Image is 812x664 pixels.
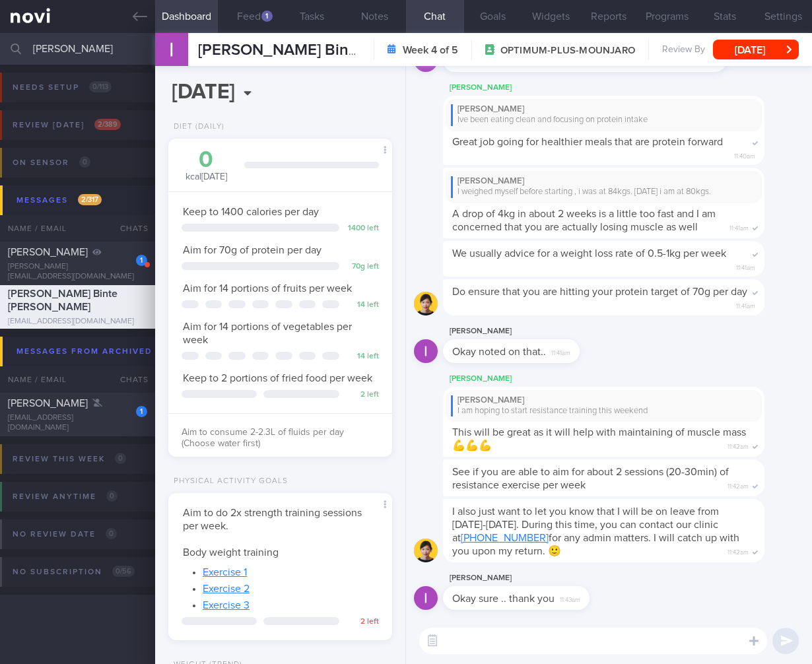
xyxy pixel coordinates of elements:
span: Aim to do 2x strength training sessions per week. [183,508,362,531]
span: 0 / 56 [112,566,135,577]
span: Body weight training [183,547,279,558]
div: 1 [261,11,273,22]
span: We usually advice for a weight loss rate of 0.5-1kg per week [452,248,726,259]
span: Aim to consume 2-2.3L of fluids per day (Choose water first) [182,428,344,449]
span: Great job going for healthier meals that are protein forward [452,137,723,147]
span: 11:41am [736,260,755,273]
span: 11:42am [727,479,749,491]
div: 2 left [346,390,379,400]
span: 11:42am [727,545,749,557]
button: [DATE] [713,40,799,59]
a: Exercise 2 [203,583,250,594]
div: [EMAIL_ADDRESS][DOMAIN_NAME] [8,317,147,327]
div: Physical Activity Goals [168,477,288,486]
span: A drop of 4kg in about 2 weeks is a little too fast and I am concerned that you are actually losi... [452,209,716,232]
div: 0 [182,149,231,172]
div: Messages from Archived [13,343,191,360]
span: Aim for 14 portions of fruits per week [183,283,352,294]
div: Needs setup [9,79,115,96]
span: OPTIMUM-PLUS-MOUNJARO [500,44,635,57]
div: [PERSON_NAME][EMAIL_ADDRESS][DOMAIN_NAME] [8,262,147,282]
span: Aim for 70g of protein per day [183,245,321,255]
a: Exercise 3 [203,600,250,611]
span: [PERSON_NAME] Binte [PERSON_NAME] [8,288,118,312]
div: 14 left [346,300,379,310]
div: Messages [13,191,105,209]
div: [EMAIL_ADDRESS][DOMAIN_NAME] [8,413,147,433]
span: 2 / 389 [94,119,121,130]
div: 1 [136,255,147,266]
div: 70 g left [346,262,379,272]
div: 1400 left [346,224,379,234]
span: 0 / 113 [89,81,112,92]
div: No review date [9,525,120,543]
div: Review this week [9,450,129,468]
div: Review anytime [9,488,121,506]
div: 14 left [346,352,379,362]
span: 2 / 317 [78,194,102,205]
span: 11:41am [736,298,755,311]
span: Okay sure .. thank you [452,593,555,604]
span: 11:41am [729,220,749,233]
span: 11:42am [727,439,749,451]
span: 11:41am [551,345,570,358]
div: Chats [102,215,155,242]
span: 0 [106,490,118,502]
div: Ive been eating clean and focusing on protein intake [451,115,757,125]
div: Review [DATE] [9,116,124,134]
div: Chats [102,366,155,393]
div: Diet (Daily) [168,122,224,132]
div: 1 [136,406,147,417]
div: I weighed myself before starting , i was at 84kgs. [DATE] i am at 80kgs. [451,187,757,197]
span: [PERSON_NAME] [8,247,88,257]
div: kcal [DATE] [182,149,231,183]
span: Aim for 14 portions of vegetables per week [183,321,352,345]
span: 0 [115,453,126,464]
div: On sensor [9,154,94,172]
div: I am hoping to start resistance training this weekend [451,406,757,416]
span: Keep to 1400 calories per day [183,207,319,217]
a: [PHONE_NUMBER] [461,533,549,543]
div: [PERSON_NAME] [451,104,757,115]
div: [PERSON_NAME] [451,395,757,406]
a: Exercise 1 [203,567,247,578]
div: [PERSON_NAME] [451,176,757,187]
span: Review By [662,44,705,56]
span: I also just want to let you know that I will be on leave from [DATE]-[DATE]. During this time, yo... [452,506,739,556]
span: 11:43am [560,592,580,605]
div: [PERSON_NAME] [443,323,619,339]
div: [PERSON_NAME] [443,80,804,96]
span: [PERSON_NAME] Binte [PERSON_NAME] [198,42,489,58]
span: See if you are able to aim for about 2 sessions (20-30min) of resistance exercise per week [452,467,729,490]
span: Do ensure that you are hitting your protein target of 70g per day [452,286,747,297]
div: [PERSON_NAME] [443,570,629,586]
span: Keep to 2 portions of fried food per week [183,373,372,383]
div: No subscription [9,563,138,581]
div: 2 left [346,617,379,627]
div: [PERSON_NAME] [443,371,804,387]
span: Okay noted on that.. [452,347,546,357]
span: [PERSON_NAME] [8,398,88,409]
span: 0 [106,528,117,539]
span: 0 [79,156,90,168]
span: 11:40am [734,149,755,161]
span: This will be great as it will help with maintaining of muscle mass 💪💪💪 [452,427,746,451]
strong: Week 4 of 5 [403,44,458,57]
